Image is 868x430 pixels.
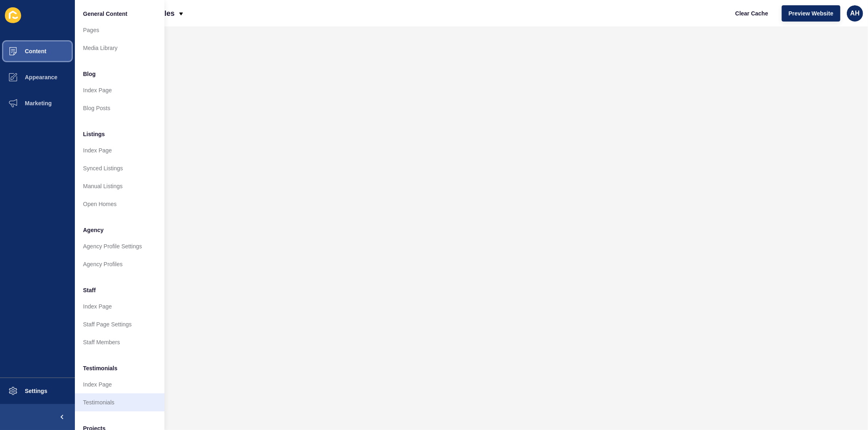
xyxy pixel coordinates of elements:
[83,226,104,234] span: Agency
[782,5,840,22] button: Preview Website
[83,130,105,138] span: Listings
[735,9,768,17] span: Clear Cache
[75,195,164,213] a: Open Homes
[75,141,164,159] a: Index Page
[75,81,164,99] a: Index Page
[728,5,775,22] button: Clear Cache
[83,70,96,78] span: Blog
[75,255,164,273] a: Agency Profiles
[75,298,164,315] a: Index Page
[83,364,118,372] span: Testimonials
[83,286,96,294] span: Staff
[83,10,127,18] span: General Content
[789,9,833,17] span: Preview Website
[75,237,164,255] a: Agency Profile Settings
[850,9,859,17] span: AH
[75,39,164,57] a: Media Library
[75,159,164,177] a: Synced Listings
[75,393,164,411] a: Testimonials
[75,21,164,39] a: Pages
[75,177,164,195] a: Manual Listings
[75,315,164,333] a: Staff Page Settings
[75,376,164,393] a: Index Page
[75,99,164,117] a: Blog Posts
[75,333,164,351] a: Staff Members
